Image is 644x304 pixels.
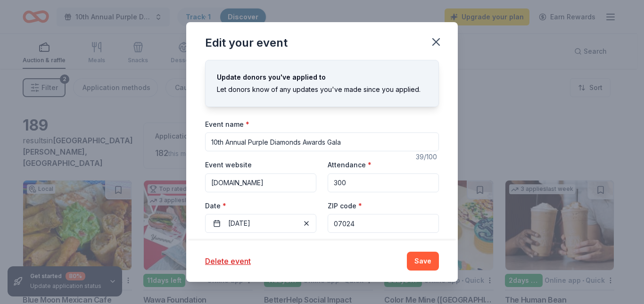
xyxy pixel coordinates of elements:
label: Event name [205,120,249,129]
label: Event website [205,160,252,170]
div: 39 /100 [416,151,439,163]
input: Spring Fundraiser [205,132,439,151]
input: 20 [328,173,439,192]
input: 12345 (U.S. only) [328,214,439,233]
div: Update donors you've applied to [217,72,427,83]
div: Edit your event [205,35,288,50]
button: [DATE] [205,214,316,233]
input: https://www... [205,173,316,192]
button: Delete event [205,255,251,267]
label: ZIP code [328,201,362,211]
label: Attendance [328,160,372,170]
div: Let donors know of any updates you've made since you applied. [217,84,427,95]
label: Date [205,201,316,211]
button: Save [407,252,439,271]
